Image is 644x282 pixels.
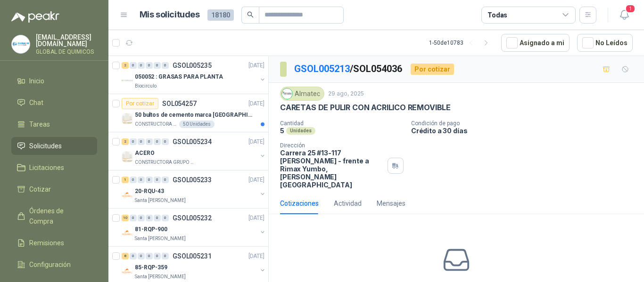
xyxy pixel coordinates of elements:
[173,177,212,183] p: GSOL005233
[130,62,137,69] div: 0
[248,99,264,108] p: [DATE]
[154,177,161,183] div: 0
[29,162,64,173] span: Licitaciones
[411,127,640,135] p: Crédito a 30 días
[11,115,97,133] a: Tareas
[11,202,97,230] a: Órdenes de Compra
[173,62,212,69] p: GSOL005235
[294,62,403,76] p: / SOL054036
[29,184,51,194] span: Cotizar
[616,7,633,24] button: 1
[173,253,212,259] p: GSOL005231
[122,189,133,201] img: Company Logo
[12,35,30,53] img: Company Logo
[122,266,133,277] img: Company Logo
[135,159,194,166] p: CONSTRUCTORA GRUPO FIP
[248,137,264,146] p: [DATE]
[29,97,43,108] span: Chat
[108,94,268,132] a: Por cotizarSOL054257[DATE] Company Logo50 bultos de cemento marca [GEOGRAPHIC_DATA][PERSON_NAME]C...
[280,127,284,135] p: 5
[138,215,145,221] div: 0
[248,252,264,261] p: [DATE]
[248,61,264,70] p: [DATE]
[280,103,451,113] p: CARETAS DE PULIR CON ACRILICO REMOVIBLE
[135,82,157,90] p: Biocirculo
[154,62,161,69] div: 0
[135,263,167,272] p: 85-RQP-359
[29,259,71,270] span: Configuración
[122,212,266,242] a: 10 0 0 0 0 0 GSOL005232[DATE] Company Logo81-RQP-900Santa [PERSON_NAME]
[577,34,633,52] button: No Leídos
[162,100,197,107] p: SOL054257
[179,121,215,128] div: 50 Unidades
[11,180,97,198] a: Cotizar
[36,49,97,55] p: GLOBAL DE QUIMICOS
[29,141,62,151] span: Solicitudes
[122,177,129,183] div: 1
[248,176,264,185] p: [DATE]
[135,111,252,120] p: 50 bultos de cemento marca [GEOGRAPHIC_DATA][PERSON_NAME]
[411,64,454,75] div: Por cotizar
[154,215,161,221] div: 0
[135,121,177,128] p: CONSTRUCTORA GRUPO FIP
[122,215,129,221] div: 10
[162,177,169,183] div: 0
[29,119,50,129] span: Tareas
[146,62,153,69] div: 0
[122,60,266,90] a: 2 0 0 0 0 0 GSOL005235[DATE] Company Logo050052 : GRASAS PARA PLANTABiocirculo
[130,177,137,183] div: 0
[429,35,494,50] div: 1 - 50 de 10783
[280,120,404,127] p: Cantidad
[29,238,64,248] span: Remisiones
[122,62,129,69] div: 2
[138,177,145,183] div: 0
[162,215,169,221] div: 0
[154,138,161,145] div: 0
[135,225,167,234] p: 81-RQP-900
[334,198,362,209] div: Actividad
[122,151,133,162] img: Company Logo
[135,73,223,81] p: 050052 : GRASAS PARA PLANTA
[122,253,129,259] div: 8
[162,62,169,69] div: 0
[122,227,133,239] img: Company Logo
[135,235,186,242] p: Santa [PERSON_NAME]
[130,138,137,145] div: 0
[173,215,212,221] p: GSOL005232
[282,89,292,99] img: Company Logo
[29,206,88,226] span: Órdenes de Compra
[173,138,212,145] p: GSOL005234
[11,159,97,177] a: Licitaciones
[138,62,145,69] div: 0
[501,34,570,52] button: Asignado a mi
[11,256,97,274] a: Configuración
[146,138,153,145] div: 0
[280,142,384,149] p: Dirección
[135,187,164,196] p: 20-RQU-43
[140,8,200,22] h1: Mis solicitudes
[135,197,186,204] p: Santa [PERSON_NAME]
[11,72,97,90] a: Inicio
[130,253,137,259] div: 0
[146,177,153,183] div: 0
[36,34,97,47] p: [EMAIL_ADDRESS][DOMAIN_NAME]
[207,9,234,21] span: 18180
[280,149,384,189] p: Carrera 25 #13-117 [PERSON_NAME] - frente a Rimax Yumbo , [PERSON_NAME][GEOGRAPHIC_DATA]
[11,234,97,252] a: Remisiones
[11,137,97,155] a: Solicitudes
[122,98,158,109] div: Por cotizar
[11,94,97,112] a: Chat
[162,253,169,259] div: 0
[122,174,266,204] a: 1 0 0 0 0 0 GSOL005233[DATE] Company Logo20-RQU-43Santa [PERSON_NAME]
[29,76,44,86] span: Inicio
[122,250,266,281] a: 8 0 0 0 0 0 GSOL005231[DATE] Company Logo85-RQP-359Santa [PERSON_NAME]
[122,113,133,124] img: Company Logo
[154,253,161,259] div: 0
[11,11,59,23] img: Logo peakr
[625,4,636,13] span: 1
[248,214,264,223] p: [DATE]
[487,10,507,20] div: Todas
[328,89,364,98] p: 29 ago, 2025
[130,215,137,221] div: 0
[280,198,319,209] div: Cotizaciones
